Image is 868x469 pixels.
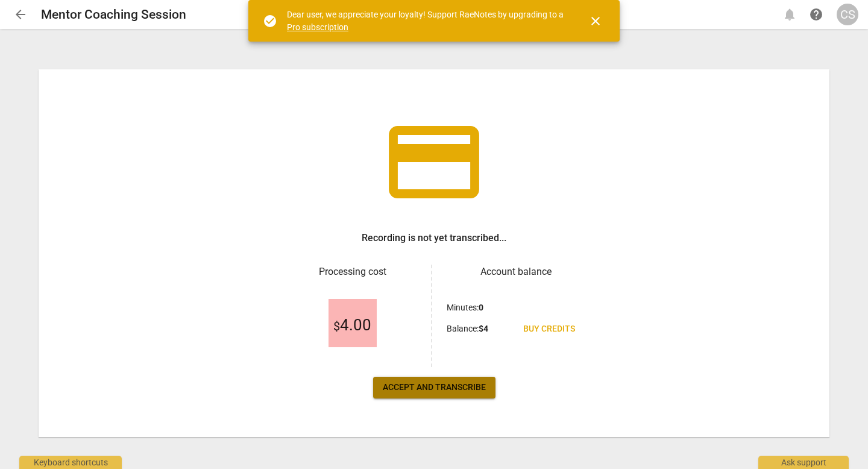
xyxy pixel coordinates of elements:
[19,456,122,469] div: Keyboard shortcuts
[333,319,340,333] span: $
[809,7,823,22] span: help
[447,301,483,314] p: Minutes :
[41,7,186,22] h2: Mentor Coaching Session
[479,303,483,312] b: 0
[380,108,488,216] span: credit_card
[837,4,858,25] button: CS
[13,7,28,22] span: arrow_back
[447,265,585,279] h3: Account balance
[373,377,495,398] button: Accept and transcribe
[581,7,610,36] button: Close
[758,456,849,469] div: Ask support
[263,14,277,28] span: check_circle
[333,316,371,335] span: 4.00
[479,324,488,333] b: $ 4
[523,323,575,335] span: Buy credits
[287,22,348,32] a: Pro subscription
[287,8,567,33] div: Dear user, we appreciate your loyalty! Support RaeNotes by upgrading to a
[362,231,506,245] h3: Recording is not yet transcribed...
[514,318,585,340] a: Buy credits
[283,265,421,279] h3: Processing cost
[588,14,603,28] span: close
[383,382,486,394] span: Accept and transcribe
[805,4,827,25] a: Help
[447,323,488,335] p: Balance :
